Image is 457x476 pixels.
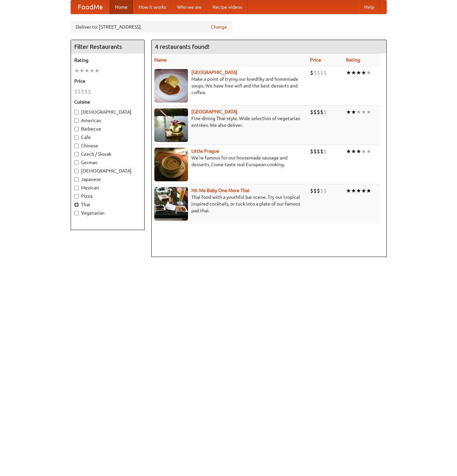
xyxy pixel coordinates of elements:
[74,211,79,215] input: Vegetarian
[366,187,371,194] li: ★
[74,201,141,208] label: Thai
[310,187,313,194] li: $
[323,187,327,194] li: $
[154,57,167,63] a: Name
[84,67,89,74] li: ★
[154,154,305,168] p: We're famous for our housemade sausage and desserts. Come taste real European cooking.
[346,187,351,194] li: ★
[356,69,361,76] li: ★
[356,187,361,194] li: ★
[310,148,313,155] li: $
[172,0,207,14] a: Who we are
[71,40,144,53] h4: Filter Restaurants
[356,108,361,116] li: ★
[320,187,323,194] li: $
[323,148,327,155] li: $
[356,148,361,155] li: ★
[88,88,91,95] li: $
[313,148,317,155] li: $
[155,43,210,50] ng-pluralize: 4 restaurants found!
[74,203,79,207] input: Thai
[366,148,371,155] li: ★
[351,69,356,76] li: ★
[74,118,79,123] input: American
[323,69,327,76] li: $
[74,117,141,124] label: American
[317,108,320,116] li: $
[74,177,79,182] input: Japanese
[351,108,356,116] li: ★
[79,67,84,74] li: ★
[351,187,356,194] li: ★
[366,69,371,76] li: ★
[74,169,79,173] input: [DEMOGRAPHIC_DATA]
[74,151,141,157] label: Czech / Slovak
[310,69,313,76] li: $
[74,159,141,166] label: German
[74,99,141,105] h5: Cuisine
[74,194,79,198] input: Pizza
[211,24,227,30] a: Change
[78,88,81,95] li: $
[89,67,94,74] li: ★
[351,148,356,155] li: ★
[310,108,313,116] li: $
[320,108,323,116] li: $
[81,88,84,95] li: $
[361,148,366,155] li: ★
[74,186,79,190] input: Mexican
[74,78,141,84] h5: Price
[71,21,232,33] div: Deliver to: [STREET_ADDRESS]
[359,0,380,14] a: Help
[154,148,188,181] img: littleprague.jpg
[74,160,79,165] input: German
[133,0,172,14] a: How it works
[74,57,141,64] h5: Rating
[74,168,141,174] label: [DEMOGRAPHIC_DATA]
[154,115,305,129] p: Fine dining Thai-style. Wide selection of vegetarian entrées. We also deliver.
[154,194,305,214] p: Thai food with a youthful bar scene. Try our tropical inspired cocktails, or tuck into a plate of...
[71,0,110,14] a: FoodMe
[110,0,133,14] a: Home
[313,108,317,116] li: $
[74,142,141,149] label: Chinese
[191,70,237,75] a: [GEOGRAPHIC_DATA]
[366,108,371,116] li: ★
[74,152,79,156] input: Czech / Slovak
[191,109,237,114] a: [GEOGRAPHIC_DATA]
[191,148,219,154] a: Little Prague
[320,69,323,76] li: $
[74,184,141,191] label: Mexican
[361,69,366,76] li: ★
[313,187,317,194] li: $
[74,210,141,216] label: Vegetarian
[94,67,100,74] li: ★
[74,127,79,131] input: Barbecue
[154,108,188,142] img: satay.jpg
[361,108,366,116] li: ★
[207,0,247,14] a: Recipe videos
[320,148,323,155] li: $
[74,176,141,183] label: Japanese
[74,144,79,148] input: Chinese
[323,108,327,116] li: $
[346,108,351,116] li: ★
[74,193,141,199] label: Pizza
[154,69,188,103] img: czechpoint.jpg
[74,135,79,140] input: Cafe
[346,148,351,155] li: ★
[74,88,78,95] li: $
[191,188,250,193] a: Hit Me Baby One More Thai
[346,69,351,76] li: ★
[74,125,141,132] label: Barbecue
[154,187,188,221] img: babythai.jpg
[310,57,321,63] a: Price
[154,76,305,96] p: Make a point of trying our knedlíky and homemade soups. We have free wifi and the best desserts a...
[74,67,79,74] li: ★
[74,110,79,114] input: [DEMOGRAPHIC_DATA]
[313,69,317,76] li: $
[317,69,320,76] li: $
